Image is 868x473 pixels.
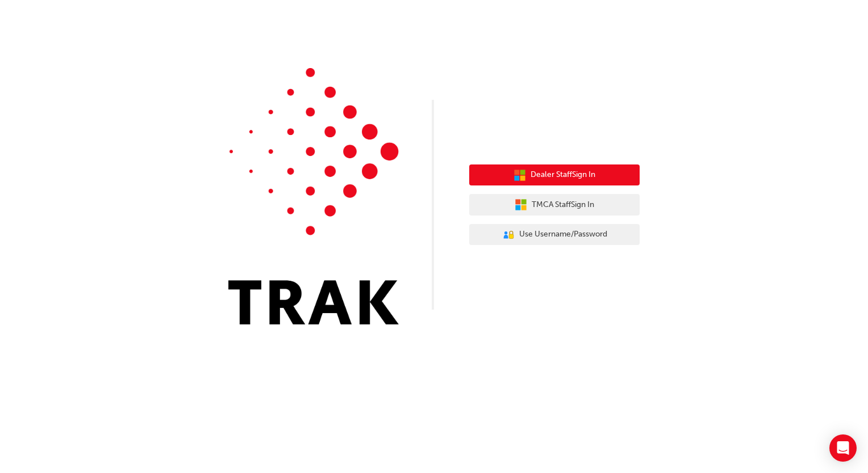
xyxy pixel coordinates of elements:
[532,199,594,212] span: TMCA Staff Sign In
[469,164,640,186] button: Dealer StaffSign In
[469,224,640,246] button: Use Username/Password
[531,168,595,181] span: Dealer Staff Sign In
[228,68,399,324] img: Trak
[829,434,857,462] div: Open Intercom Messenger
[469,194,640,216] button: TMCA StaffSign In
[519,228,607,241] span: Use Username/Password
